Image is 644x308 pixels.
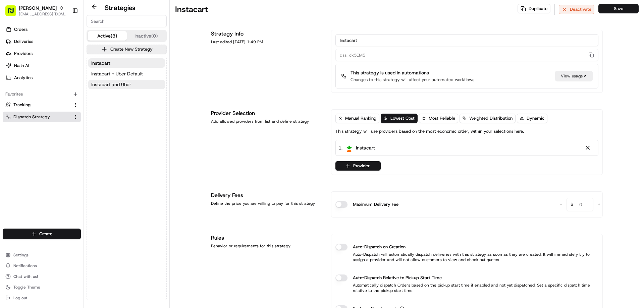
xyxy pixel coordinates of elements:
[88,80,165,89] button: Instacart and Uber
[3,100,81,110] button: Tracking
[39,231,52,237] span: Create
[555,71,593,81] a: View usage
[114,66,122,74] button: Start new chat
[13,102,31,108] span: Tracking
[335,128,524,134] p: This strategy will use providers based on the most economic order, within your selections here.
[91,60,110,66] span: Instacart
[47,113,81,119] a: Powered byPylon
[518,4,550,13] button: Duplicate
[3,272,81,281] button: Chat with us!
[211,201,323,206] div: Define the price you are willing to pay for this strategy
[3,261,81,270] button: Notifications
[13,285,40,290] span: Toggle Theme
[63,97,108,104] span: API Documentation
[211,191,323,199] h1: Delivery Fees
[429,115,455,121] span: Most Reliable
[353,244,406,250] label: Auto-Dispatch on Creation
[469,115,513,121] span: Weighted Distribution
[91,81,131,88] span: Instacart and Uber
[13,114,50,120] span: Dispatch Strategy
[7,7,20,20] img: Nash
[559,5,594,14] button: Deactivate
[345,115,376,121] span: Manual Ranking
[527,115,544,121] span: Dynamic
[13,252,29,258] span: Settings
[13,97,51,104] span: Knowledge Base
[105,3,136,12] h2: Strategies
[3,48,84,59] a: Providers
[23,71,85,76] div: We're available if you need us!
[345,144,353,152] img: profile_instacart_ahold_partner.png
[17,43,111,50] input: Clear
[335,161,381,171] button: Provider
[87,15,167,27] input: Search
[338,144,375,151] div: 1 .
[13,295,27,301] span: Log out
[419,114,458,123] button: Most Reliable
[87,45,167,54] button: Create New Strategy
[351,69,474,76] p: This strategy is used in automations
[460,114,516,123] button: Weighted Distribution
[335,114,379,123] button: Manual Ranking
[568,199,576,212] span: $
[211,30,323,38] h1: Strategy Info
[211,234,323,242] h1: Rules
[88,58,165,68] button: Instacart
[335,283,598,293] p: Automatically dispatch Orders based on the pickup start time if enabled and not yet dispatched. S...
[14,26,28,33] span: Orders
[211,119,323,124] div: Add allowed providers from list and define strategy
[353,201,398,208] label: Maximum Delivery Fee
[598,4,639,13] button: Save
[3,250,81,260] button: Settings
[7,27,122,38] p: Welcome 👋
[88,69,165,78] button: Instacart + Uber Default
[54,95,110,107] a: 💻API Documentation
[88,31,127,41] button: Active (3)
[127,31,166,41] button: Inactive (0)
[23,64,110,71] div: Start new chat
[14,75,33,81] span: Analytics
[4,95,54,107] a: 📗Knowledge Base
[19,11,67,17] button: [EMAIL_ADDRESS][DOMAIN_NAME]
[19,5,57,11] button: [PERSON_NAME]
[211,243,323,249] div: Behavior or requirements for this strategy
[3,293,81,303] button: Log out
[356,144,375,151] span: Instacart
[211,39,323,45] div: Last edited [DATE] 1:49 PM
[351,77,474,83] p: Changes to this strategy will affect your automated workflows
[5,102,70,108] a: Tracking
[353,274,442,281] label: Auto-Dispatch Relative to Pickup Start Time
[3,72,84,83] a: Analytics
[3,3,69,19] button: [PERSON_NAME][EMAIL_ADDRESS][DOMAIN_NAME]
[91,70,143,77] span: Instacart + Uber Default
[3,112,81,122] button: Dispatch Strategy
[517,114,547,123] button: Dynamic
[13,274,38,279] span: Chat with us!
[3,60,84,71] a: Nash AI
[67,114,81,119] span: Pylon
[57,98,62,103] div: 💻
[3,36,84,47] a: Deliveries
[7,98,12,103] div: 📗
[3,229,81,239] button: Create
[3,24,84,35] a: Orders
[211,109,323,117] h1: Provider Selection
[3,89,81,100] div: Favorites
[7,64,19,76] img: 1736555255976-a54dd68f-1ca7-489b-9aae-adbdc363a1c4
[5,114,70,120] a: Dispatch Strategy
[14,39,33,45] span: Deliveries
[14,51,33,57] span: Providers
[13,263,37,268] span: Notifications
[175,4,208,15] h1: Instacart
[381,114,418,123] button: Lowest Cost
[390,115,415,121] span: Lowest Cost
[3,283,81,292] button: Toggle Theme
[335,252,598,262] p: Auto-Dispatch will automatically dispatch deliveries with this strategy as soon as they are creat...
